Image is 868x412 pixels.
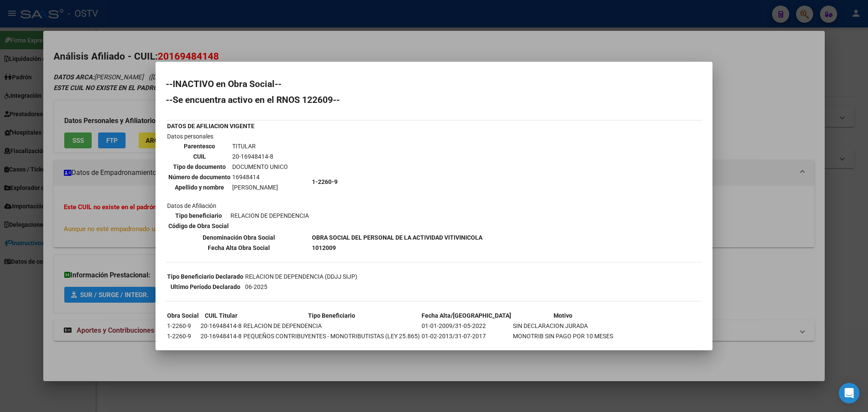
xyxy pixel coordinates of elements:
b: 1-2260-9 [312,178,338,185]
th: Ultimo Período Declarado [167,282,244,292]
td: 16948414 [232,172,288,182]
th: Tipo beneficiario [168,211,229,220]
b: 1012009 [312,244,336,251]
th: Denominación Obra Social [167,233,311,242]
td: [PERSON_NAME] [232,183,288,192]
td: TITULAR [232,141,288,151]
th: CUIL Titular [200,311,242,320]
td: 1-2260-9 [167,321,199,331]
th: Tipo de documento [168,162,231,171]
td: 01-01-2009/31-05-2022 [421,321,512,331]
b: OBRA SOCIAL DEL PERSONAL DE LA ACTIVIDAD VITIVINICOLA [312,234,482,241]
td: 20-16948414-8 [232,152,288,161]
th: Parentesco [168,141,231,151]
th: Obra Social [167,311,199,320]
td: PEQUEÑOS CONTRIBUYENTES - MONOTRIBUTISTAS (LEY 25.865) [243,331,420,341]
td: 06-2025 [245,282,358,292]
h2: --Se encuentra activo en el RNOS 122609-- [166,96,702,104]
th: Apellido y nombre [168,183,231,192]
th: Tipo Beneficiario [243,311,420,320]
th: Fecha Alta/[GEOGRAPHIC_DATA] [421,311,512,320]
td: DOCUMENTO UNICO [232,162,288,171]
td: 20-16948414-8 [200,331,242,341]
td: 01-02-2013/31-07-2017 [421,331,512,341]
b: DATOS DE AFILIACION VIGENTE [167,123,254,129]
th: Motivo [512,311,614,320]
td: RELACION DE DEPENDENCIA [243,321,420,331]
td: SIN DECLARACION JURADA [512,321,614,331]
td: RELACION DE DEPENDENCIA (DDJJ SIJP) [245,272,358,281]
th: Número de documento [168,172,231,182]
td: MONOTRIB SIN PAGO POR 10 MESES [512,331,614,341]
h2: --INACTIVO en Obra Social-- [166,80,702,88]
th: Tipo Beneficiario Declarado [167,272,244,281]
td: Datos personales Datos de Afiliación [167,132,311,232]
th: CUIL [168,152,231,161]
div: Open Intercom Messenger [839,383,859,403]
td: 1-2260-9 [167,331,199,341]
td: RELACION DE DEPENDENCIA [230,211,309,220]
th: Código de Obra Social [168,221,229,231]
th: Fecha Alta Obra Social [167,243,311,253]
td: 20-16948414-8 [200,321,242,331]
